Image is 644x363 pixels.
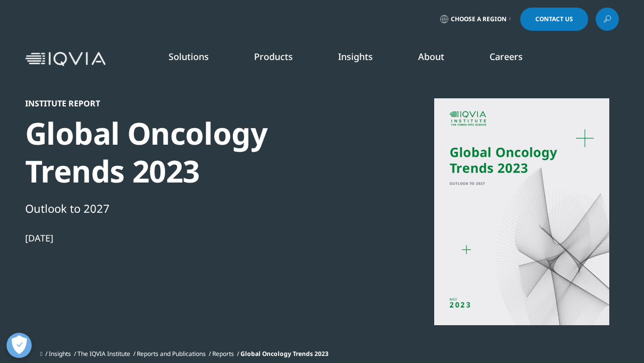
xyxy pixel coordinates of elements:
[535,16,573,22] span: Contact Us
[520,8,588,31] a: Contact Us
[7,333,32,358] button: Open Preferences
[490,50,523,63] a: Careers
[77,349,130,358] a: The IQVIA Institute
[25,52,106,67] img: IQVIA Healthcare Information Technology and Pharma Clinical Research Company
[25,200,370,217] div: Outlook to 2027
[212,349,234,358] a: Reports
[451,15,507,23] span: Choose a Region
[25,114,370,190] div: Global Oncology Trends 2023
[25,98,370,108] div: Institute Report
[240,349,329,358] span: Global Oncology Trends 2023
[169,50,209,63] a: Solutions
[338,50,373,63] a: Insights
[418,50,444,63] a: About
[49,349,71,358] a: Insights
[110,35,619,83] nav: Primary
[25,232,370,244] div: [DATE]
[254,50,293,63] a: Products
[137,349,206,358] a: Reports and Publications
